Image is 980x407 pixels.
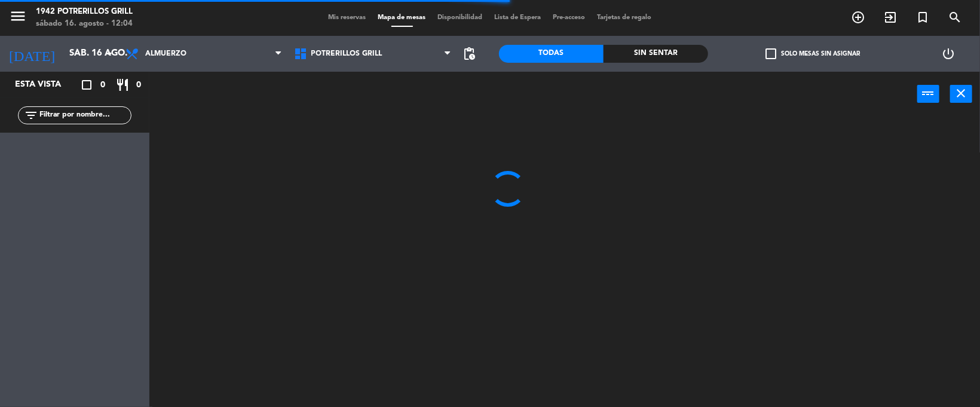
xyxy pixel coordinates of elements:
span: Lista de Espera [489,14,547,21]
i: arrow_drop_down [102,47,117,61]
i: close [954,86,969,100]
span: pending_actions [462,47,476,61]
button: close [950,85,972,103]
i: power_settings_new [942,47,956,61]
div: 1942 Potrerillos Grill [36,6,133,18]
i: turned_in_not [915,10,930,25]
span: check_box_outline_blank [765,48,776,59]
div: sábado 16. agosto - 12:04 [36,18,133,30]
label: Solo mesas sin asignar [765,48,860,59]
span: Potrerillos grill [311,50,382,58]
span: Almuerzo [145,50,186,58]
i: search [948,10,962,25]
i: exit_to_app [883,10,898,25]
i: filter_list [24,108,38,123]
span: Tarjetas de regalo [592,14,658,21]
span: Mapa de mesas [372,14,432,21]
i: menu [9,7,27,25]
div: Sin sentar [604,45,708,63]
i: restaurant [115,78,130,92]
span: Mis reservas [323,14,372,21]
button: power_input [917,85,939,103]
span: 0 [100,78,105,92]
span: 0 [136,78,141,92]
input: Filtrar por nombre... [38,109,131,122]
i: power_input [921,86,936,100]
div: Esta vista [6,78,86,92]
i: add_circle_outline [851,10,865,25]
div: Todas [499,45,604,63]
button: menu [9,7,27,29]
i: crop_square [79,78,94,92]
span: Disponibilidad [432,14,489,21]
span: Pre-acceso [547,14,592,21]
